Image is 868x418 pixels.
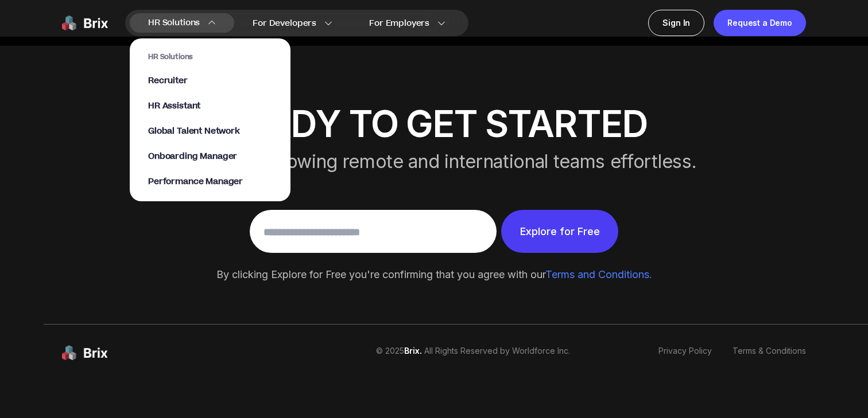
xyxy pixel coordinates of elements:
[376,345,570,361] p: © 2025 All Rights Reserved by Worldforce Inc.
[21,106,847,142] div: ready to get started
[62,345,108,361] img: brix
[148,100,200,112] span: HR Assistant
[501,210,618,253] a: Explore for Free
[148,150,237,162] span: Onboarding Manager
[733,345,806,361] a: Terms & Conditions
[148,126,272,137] a: Global Talent Network
[148,151,272,162] a: Onboarding Manager
[21,150,847,173] div: Brix makes growing remote and international teams effortless.
[148,125,240,137] span: Global Talent Network
[253,17,316,29] span: For Developers
[148,175,243,187] span: Performance Manager
[148,75,272,87] a: Recruiter
[658,345,712,361] a: Privacy Policy
[21,267,847,283] div: By clicking Explore for Free you're confirming that you agree with our
[148,52,272,61] span: HR Solutions
[404,346,422,356] span: Brix.
[148,75,188,87] span: Recruiter
[148,176,272,187] a: Performance Manager
[148,100,272,112] a: HR Assistant
[369,17,429,29] span: For Employers
[545,268,652,280] a: Terms and Conditions.
[714,10,806,36] a: Request a Demo
[148,14,200,32] span: HR Solutions
[648,10,704,36] a: Sign In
